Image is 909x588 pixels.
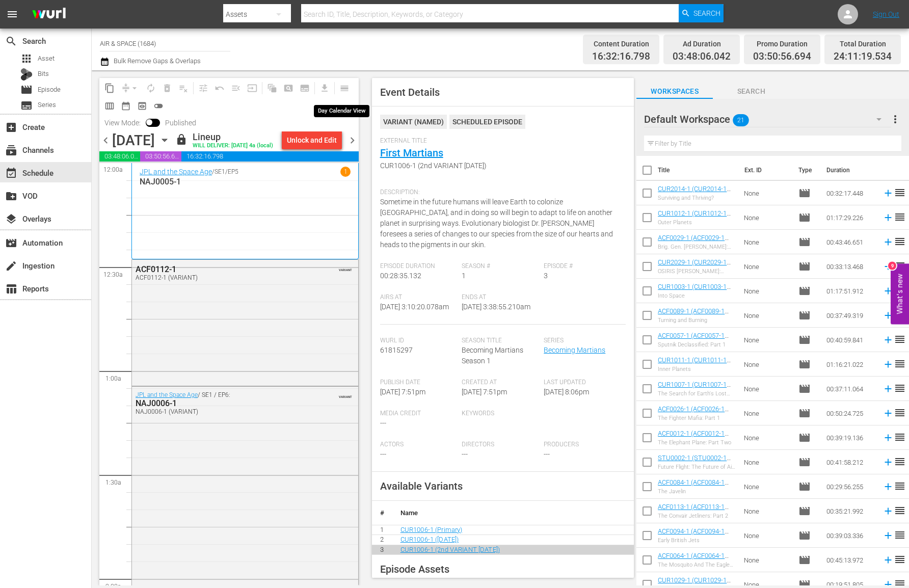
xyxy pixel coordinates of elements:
span: reorder [894,260,906,272]
td: None [740,523,794,548]
td: 00:29:56.255 [822,474,878,499]
div: The Fighter Mafia: Part 1 [658,415,736,421]
td: None [740,474,794,499]
a: ACF0012-1 (ACF0012-1 (VARIANT)) [658,430,729,445]
td: 00:43:46.651 [822,230,878,254]
td: None [740,181,794,205]
span: Becoming Martians Season 1 [462,346,523,365]
span: 00:28:35.132 [380,272,421,280]
span: Asset [38,54,55,64]
div: Outer Planets [658,219,736,226]
span: Episode [798,529,811,542]
span: 03:48:06.042 [673,51,731,63]
span: Episode Duration [380,262,457,271]
a: First Martians [380,147,443,159]
div: Promo Duration [753,37,811,51]
div: [DATE] [112,132,155,149]
span: Update Metadata from Key Asset [244,80,260,96]
div: Turning and Burning [658,317,736,324]
span: Available Variants [380,480,463,492]
span: [DATE] 3:38:55.210am [462,303,530,311]
div: The Mosquito And The Eagle Owl [658,562,736,568]
span: 03:50:56.694 [753,51,811,63]
svg: Add to Schedule [883,383,894,394]
td: None [740,254,794,279]
button: more_vert [889,107,901,131]
span: reorder [894,480,906,492]
th: # [372,501,392,525]
td: 00:35:21.992 [822,499,878,523]
span: date_range_outlined [121,101,131,111]
span: Published [160,119,201,127]
a: CUR2029-1 (CUR2029-1 (VARIANT)) [658,258,731,274]
a: Sign Out [873,10,899,18]
a: ACF0089-1 (ACF0089-1 (VARIANT)) [658,307,729,323]
td: 00:39:03.336 [822,523,878,548]
p: 1 [344,168,347,175]
a: ACF0026-1 (ACF0026-1 (VARIANT)) [658,405,729,420]
span: Episode [798,309,811,322]
p: EP5 [228,168,238,175]
a: ACF0057-1 (ACF0057-1 (VARIANT)) [658,332,729,347]
span: Keywords [462,410,539,418]
span: Episode [798,480,811,493]
span: Episode [798,383,811,395]
span: --- [544,450,550,458]
span: 03:50:56.694 [140,151,181,162]
span: Bulk Remove Gaps & Overlaps [112,57,201,65]
th: Duration [820,156,881,184]
span: reorder [894,211,906,223]
svg: Add to Schedule [883,530,894,541]
span: Select an event to delete [159,80,175,96]
div: Brig. Gen. [PERSON_NAME]: Silverplate [658,244,736,250]
div: Scheduled Episode [449,115,525,129]
a: CUR1007-1 (CUR1007-1 (VARIANT)) [658,381,731,396]
span: menu [6,8,18,20]
span: 24:11:19.534 [834,51,892,63]
td: None [740,450,794,474]
span: Schedule [5,167,17,179]
th: Ext. ID [738,156,792,184]
svg: Add to Schedule [883,359,894,370]
span: --- [380,419,386,427]
span: Episode [798,260,811,273]
svg: Add to Schedule [883,457,894,468]
span: Series [38,100,56,110]
span: Create [5,121,17,133]
span: chevron_right [346,134,359,147]
span: Actors [380,441,457,449]
div: Lineup [193,131,273,143]
span: Remove Gaps & Overlaps [118,80,143,96]
span: reorder [894,504,906,517]
div: NAJ0006-1 (VARIANT) [136,408,305,415]
td: 2 [372,535,392,545]
span: 1 [462,272,466,280]
span: --- [462,450,468,458]
svg: Add to Schedule [883,310,894,321]
span: Media Credit [380,410,457,418]
svg: Add to Schedule [883,505,894,517]
span: [DATE] 3:10:20.078am [380,303,449,311]
span: reorder [894,186,906,199]
td: None [740,205,794,230]
span: reorder [894,431,906,443]
div: Surviving and Thriving? [658,195,736,201]
span: Airs At [380,293,457,302]
svg: Add to Schedule [883,408,894,419]
span: preview_outlined [137,101,147,111]
a: CUR1006-1 ([DATE]) [400,536,459,543]
span: External Title [380,137,621,145]
span: Season # [462,262,539,271]
span: more_vert [889,113,901,125]
span: 21 [733,110,749,131]
td: 00:41:58.212 [822,450,878,474]
span: reorder [894,235,906,248]
p: NAJ0005-1 [140,177,351,186]
span: Series [544,337,621,345]
div: WILL DELIVER: [DATE] 4a (local) [193,143,273,149]
span: reorder [894,456,906,468]
span: reorder [894,529,906,541]
svg: Add to Schedule [883,261,894,272]
td: None [740,328,794,352]
img: ans4CAIJ8jUAAAAAAAAAAAAAAAAAAAAAAAAgQb4GAAAAAAAAAAAAAAAAAAAAAAAAJMjXAAAAAAAAAAAAAAAAAAAAAAAAgAT5G... [24,3,73,26]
